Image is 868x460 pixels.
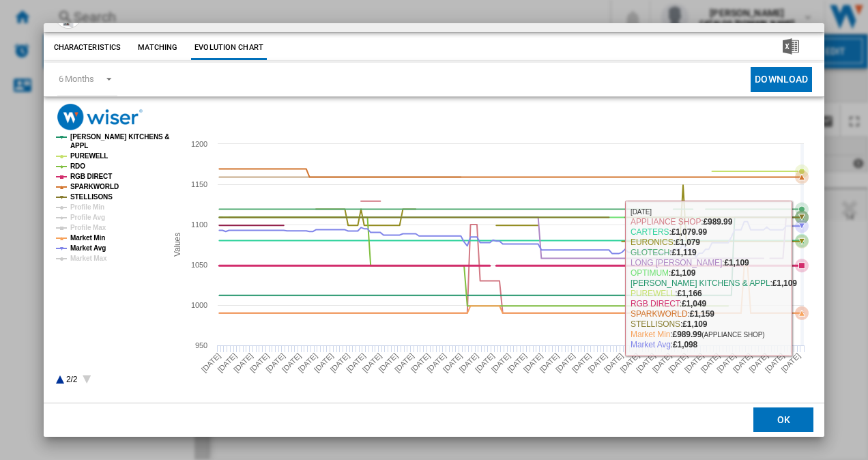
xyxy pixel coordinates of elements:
[618,351,641,374] tspan: [DATE]
[409,351,431,374] tspan: [DATE]
[570,351,592,374] tspan: [DATE]
[345,351,367,374] tspan: [DATE]
[70,193,113,201] tspan: STELLISONS
[232,351,255,374] tspan: [DATE]
[650,351,673,374] tspan: [DATE]
[602,351,624,374] tspan: [DATE]
[70,142,88,149] tspan: APPL
[44,23,825,437] md-dialog: Product popup
[635,351,657,374] tspan: [DATE]
[66,375,78,384] text: 2/2
[70,203,104,211] tspan: Profile Min
[538,351,560,374] tspan: [DATE]
[70,255,107,262] tspan: Market Max
[191,261,207,269] tspan: 1050
[761,35,821,60] button: Download in Excel
[699,351,721,374] tspan: [DATE]
[554,351,577,374] tspan: [DATE]
[328,351,351,374] tspan: [DATE]
[191,220,207,229] tspan: 1100
[586,351,609,374] tspan: [DATE]
[731,351,753,374] tspan: [DATE]
[191,180,207,188] tspan: 1150
[280,351,302,374] tspan: [DATE]
[377,351,399,374] tspan: [DATE]
[70,244,106,252] tspan: Market Avg
[425,351,448,374] tspan: [DATE]
[70,224,106,231] tspan: Profile Max
[199,351,222,374] tspan: [DATE]
[191,301,207,309] tspan: 1000
[393,351,416,374] tspan: [DATE]
[59,74,94,84] div: 6 Months
[70,214,105,221] tspan: Profile Avg
[70,152,108,160] tspan: PUREWELL
[506,351,528,374] tspan: [DATE]
[667,351,689,374] tspan: [DATE]
[191,35,267,60] button: Evolution chart
[779,351,802,374] tspan: [DATE]
[751,67,812,92] button: Download
[457,351,480,374] tspan: [DATE]
[70,173,112,180] tspan: RGB DIRECT
[70,183,119,190] tspan: SPARKWORLD
[360,351,383,374] tspan: [DATE]
[195,341,207,349] tspan: 950
[763,351,785,374] tspan: [DATE]
[474,351,496,374] tspan: [DATE]
[70,162,85,170] tspan: RDO
[682,351,705,374] tspan: [DATE]
[715,351,738,374] tspan: [DATE]
[783,38,799,55] img: excel-24x24.png
[191,140,207,148] tspan: 1200
[313,351,335,374] tspan: [DATE]
[441,351,463,374] tspan: [DATE]
[264,351,287,374] tspan: [DATE]
[489,351,512,374] tspan: [DATE]
[747,351,770,374] tspan: [DATE]
[57,104,143,130] img: logo_wiser_300x94.png
[296,351,319,374] tspan: [DATE]
[128,35,188,60] button: Matching
[70,234,105,242] tspan: Market Min
[216,351,238,374] tspan: [DATE]
[521,351,544,374] tspan: [DATE]
[173,233,182,257] tspan: Values
[753,408,813,433] button: OK
[248,351,270,374] tspan: [DATE]
[70,133,169,141] tspan: [PERSON_NAME] KITCHENS &
[50,35,125,60] button: Characteristics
